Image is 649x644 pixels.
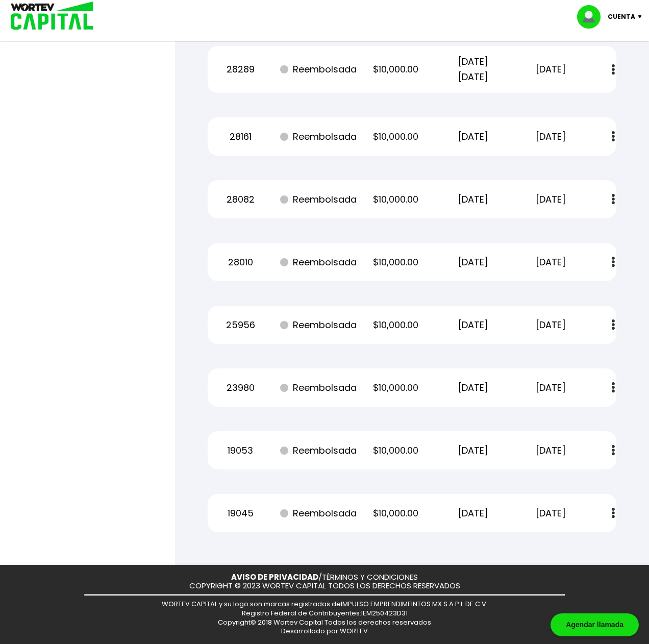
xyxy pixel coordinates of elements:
[208,255,273,270] p: 28010
[518,192,584,207] p: [DATE]
[218,617,431,627] span: Copyright© 2018 Wortev Capital Todos los derechos reservados
[441,317,506,333] p: [DATE]
[208,192,273,207] p: 28082
[518,129,584,144] p: [DATE]
[518,506,584,521] p: [DATE]
[363,380,429,395] p: $10,000.00
[441,443,506,458] p: [DATE]
[363,255,429,270] p: $10,000.00
[608,9,635,24] p: Cuenta
[518,443,584,458] p: [DATE]
[322,572,418,582] a: TÉRMINOS Y CONDICIONES
[363,129,429,144] p: $10,000.00
[286,380,351,395] p: Reembolsada
[363,506,429,521] p: $10,000.00
[231,572,318,582] a: AVISO DE PRIVACIDAD
[441,506,506,521] p: [DATE]
[518,62,584,77] p: [DATE]
[363,62,429,77] p: $10,000.00
[518,317,584,333] p: [DATE]
[231,573,418,582] p: /
[162,599,488,609] span: WORTEV CAPITAL y su logo son marcas registradas de IMPULSO EMPRENDIMEINTOS MX S.A.P.I. DE C.V.
[551,613,639,636] div: Agendar llamada
[286,129,351,144] p: Reembolsada
[441,380,506,395] p: [DATE]
[286,255,351,270] p: Reembolsada
[518,380,584,395] p: [DATE]
[208,62,273,77] p: 28289
[281,626,368,636] span: Desarrollado por WORTEV
[286,317,351,333] p: Reembolsada
[208,129,273,144] p: 28161
[208,506,273,521] p: 19045
[577,5,608,29] img: profile-image
[635,15,649,18] img: icon-down
[518,255,584,270] p: [DATE]
[189,582,460,590] p: COPYRIGHT © 2023 WORTEV CAPITAL TODOS LOS DERECHOS RESERVADOS
[441,54,506,85] p: [DATE] [DATE]
[363,443,429,458] p: $10,000.00
[286,506,351,521] p: Reembolsada
[441,255,506,270] p: [DATE]
[242,608,408,618] span: Registro Federal de Contribuyentes: IEM250423D31
[286,192,351,207] p: Reembolsada
[208,380,273,395] p: 23980
[208,317,273,333] p: 25956
[441,192,506,207] p: [DATE]
[286,62,351,77] p: Reembolsada
[286,443,351,458] p: Reembolsada
[441,129,506,144] p: [DATE]
[208,443,273,458] p: 19053
[363,192,429,207] p: $10,000.00
[363,317,429,333] p: $10,000.00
